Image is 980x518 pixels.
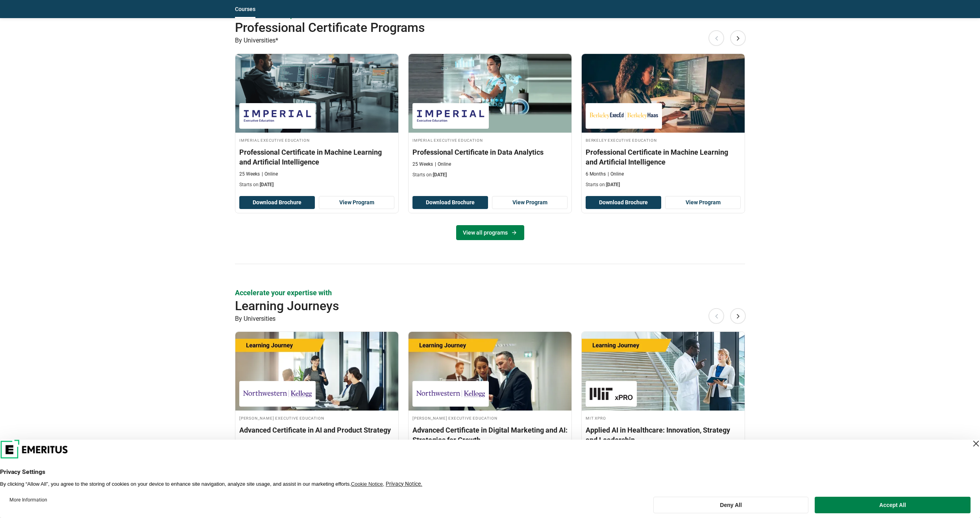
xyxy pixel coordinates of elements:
h2: Professional Certificate Programs [235,20,694,35]
span: [DATE] [260,182,274,187]
a: AI and Machine Learning Course by MIT xPRO - September 18, 2025 MIT xPRO MIT xPRO Applied AI in H... [582,332,745,470]
img: Kellogg Executive Education [416,385,485,403]
p: Accelerate your expertise with [235,288,745,298]
h3: Professional Certificate in Machine Learning and Artificial Intelligence [239,147,394,167]
img: Professional Certificate in Data Analytics | Online Data Science and Analytics Course [409,54,571,133]
p: 4 Months [239,439,259,446]
a: View Program [319,196,394,209]
a: AI and Machine Learning Course by Kellogg Executive Education - September 11, 2025 Kellogg Execut... [409,332,571,470]
a: AI and Machine Learning Course by Berkeley Executive Education - November 6, 2025 Berkeley Execut... [582,54,745,192]
p: Online [261,439,277,446]
button: Next [730,30,746,46]
img: Kellogg Executive Education [243,385,312,403]
h4: [PERSON_NAME] Executive Education [239,414,394,421]
a: AI and Machine Learning Course by Kellogg Executive Education - September 11, 2025 Kellogg Execut... [235,332,398,460]
img: MIT xPRO [590,385,633,403]
p: Starts on: [412,172,568,178]
img: Professional Certificate in Machine Learning and Artificial Intelligence | Online AI and Machine ... [582,54,745,133]
p: 25 Weeks [412,161,433,168]
p: 25 Weeks [239,171,260,178]
h3: Professional Certificate in Machine Learning and Artificial Intelligence [586,147,741,167]
button: Download Brochure [239,196,315,209]
button: Download Brochure [412,196,488,209]
button: Download Brochure [586,196,661,209]
h2: Learning Journeys [235,298,694,314]
h3: Applied AI in Healthcare: Innovation, Strategy and Leadership [586,425,741,445]
a: View Program [665,196,741,209]
p: Starts on: [239,181,394,188]
a: View all programs [456,225,524,240]
p: 6 Months [586,171,606,178]
h3: Advanced Certificate in AI and Product Strategy [239,425,394,435]
h4: MIT xPRO [586,414,741,421]
h4: Berkeley Executive Education [586,137,741,143]
p: Starts on: [586,181,741,188]
a: View Program [492,196,568,209]
p: Online [262,171,278,178]
img: Imperial Executive Education [416,107,485,125]
img: Applied AI in Healthcare: Innovation, Strategy and Leadership | Online AI and Machine Learning Co... [582,332,745,411]
img: Berkeley Executive Education [590,107,658,125]
h4: Imperial Executive Education [239,137,394,143]
h4: Imperial Executive Education [412,137,568,143]
button: Previous [708,30,724,46]
img: Advanced Certificate in AI and Product Strategy | Online AI and Machine Learning Course [235,332,398,411]
img: Professional Certificate in Machine Learning and Artificial Intelligence | Online AI and Machine ... [235,54,398,133]
h3: Advanced Certificate in Digital Marketing and AI: Strategies for Growth [412,425,568,445]
button: Previous [708,308,724,324]
a: Data Science and Analytics Course by Imperial Executive Education - October 16, 2025 Imperial Exe... [409,54,571,182]
p: Online [608,171,624,178]
img: Advanced Certificate in Digital Marketing and AI: Strategies for Growth | Online AI and Machine L... [409,332,571,411]
p: By Universities [235,314,745,324]
h4: [PERSON_NAME] Executive Education [412,414,568,421]
h3: Professional Certificate in Data Analytics [412,147,568,157]
p: Online [435,161,451,168]
p: By Universities* [235,35,745,46]
span: [DATE] [606,182,620,187]
button: Next [730,308,746,324]
a: AI and Machine Learning Course by Imperial Executive Education - October 16, 2025 Imperial Execut... [235,54,398,192]
span: [DATE] [433,172,447,178]
img: Imperial Executive Education [243,107,312,125]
